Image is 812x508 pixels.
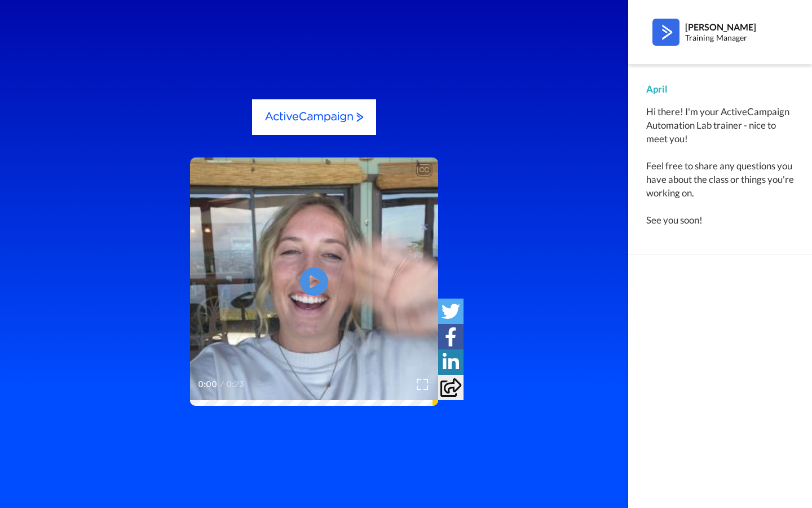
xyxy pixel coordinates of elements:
img: f397763a-eefe-48e6-92e5-73e4d4c8e41b [252,99,376,134]
div: Hi there! I'm your ActiveCampaign Automation Lab trainer - nice to meet you! Feel free to share a... [646,105,794,227]
div: Training Manager [685,33,793,43]
span: 0:23 [226,378,246,391]
div: [PERSON_NAME] [685,21,793,32]
span: 0:00 [198,378,218,391]
img: Profile Image [652,19,679,46]
span: / [220,378,224,391]
div: CC [417,164,431,176]
div: April [646,82,794,96]
img: Full screen [417,379,428,390]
